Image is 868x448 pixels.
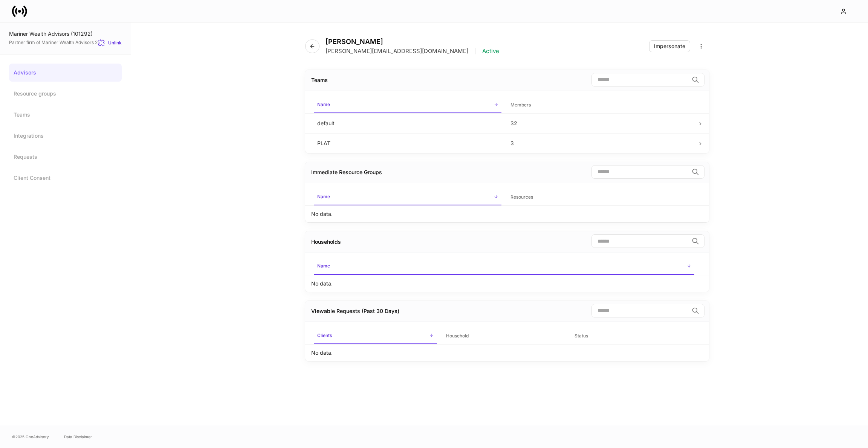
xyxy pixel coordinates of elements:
[311,76,328,84] div: Teams
[504,133,698,153] td: 3
[9,85,122,103] a: Resource groups
[98,39,122,47] button: Unlink
[482,47,499,55] p: Active
[311,169,382,176] div: Immediate Resource Groups
[9,169,122,187] a: Client Consent
[311,210,333,218] p: No data.
[314,97,501,113] span: Name
[317,332,332,339] h6: Clients
[325,47,468,55] p: [PERSON_NAME][EMAIL_ADDRESS][DOMAIN_NAME]
[317,101,330,108] h6: Name
[314,189,501,205] span: Name
[325,38,499,46] h4: [PERSON_NAME]
[575,332,588,339] h6: Status
[474,47,476,55] p: |
[12,434,49,440] span: © 2025 OneAdvisory
[311,133,504,153] td: PLAT
[9,64,122,82] a: Advisors
[446,332,469,339] h6: Household
[510,193,533,200] h6: Resources
[510,101,531,108] h6: Members
[654,44,685,49] div: Impersonate
[311,280,333,287] p: No data.
[41,39,98,45] a: Mariner Wealth Advisors 2
[64,434,92,440] a: Data Disclaimer
[311,307,399,315] div: Viewable Requests (Past 30 Days)
[504,113,698,133] td: 32
[507,190,695,205] span: Resources
[9,30,122,38] div: Mariner Wealth Advisors (101292)
[9,39,98,45] span: Partner firm of
[9,127,122,145] a: Integrations
[311,349,333,357] p: No data.
[317,262,330,269] h6: Name
[443,328,566,344] span: Household
[649,40,690,52] button: Impersonate
[314,328,437,344] span: Clients
[311,238,341,246] div: Households
[507,97,695,113] span: Members
[572,328,694,344] span: Status
[311,113,504,133] td: default
[314,258,694,275] span: Name
[9,106,122,124] a: Teams
[9,148,122,166] a: Requests
[317,193,330,200] h6: Name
